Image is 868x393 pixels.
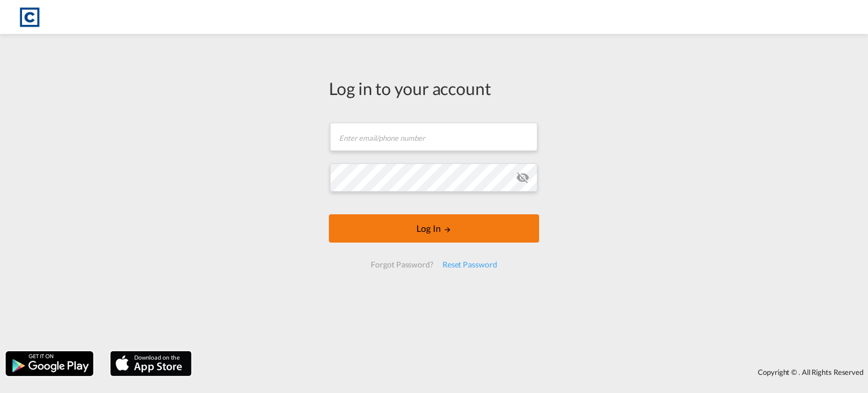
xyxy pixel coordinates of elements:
div: Copyright © . All Rights Reserved [197,362,868,382]
div: Log in to your account [329,76,539,100]
md-icon: icon-eye-off [516,171,530,184]
button: LOGIN [329,214,539,243]
img: apple.png [109,350,193,377]
img: google.png [5,350,94,377]
input: Enter email/phone number [330,123,537,151]
div: Reset Password [438,254,502,275]
img: 1fdb9190129311efbfaf67cbb4249bed.jpeg [17,5,42,30]
div: Forgot Password? [366,254,437,275]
